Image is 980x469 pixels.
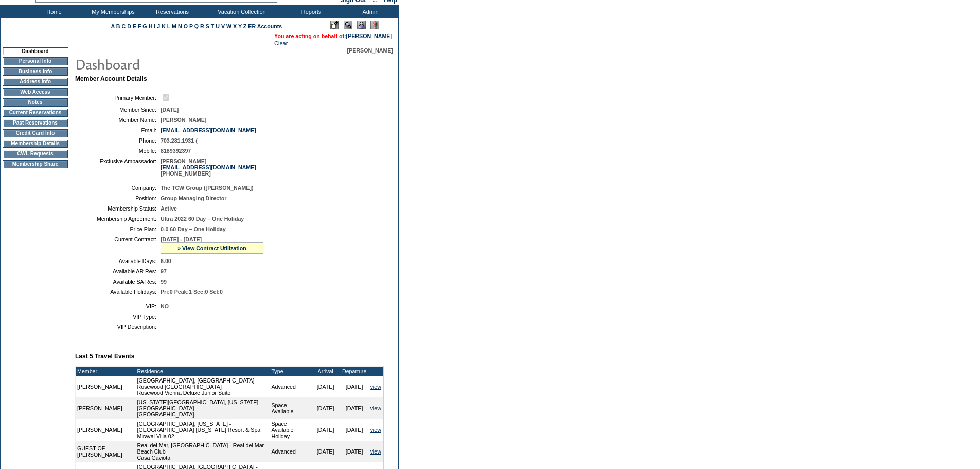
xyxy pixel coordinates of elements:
[370,21,379,29] img: Log Concern/Member Elevation
[161,148,191,154] span: 8189392397
[149,23,153,29] a: H
[184,23,188,29] a: O
[111,23,115,29] a: A
[177,245,246,251] a: » View Contract Utilization
[138,23,141,29] a: F
[311,419,340,441] td: [DATE]
[3,109,68,117] td: Current Reservations
[79,127,156,133] td: Email:
[161,289,223,295] span: Pri:0 Peak:1 Sec:0 Sel:0
[3,88,68,96] td: Web Access
[79,137,156,144] td: Phone:
[340,367,369,376] td: Departure
[161,107,179,113] span: [DATE]
[233,23,237,29] a: X
[3,98,68,107] td: Notes
[136,419,270,441] td: [GEOGRAPHIC_DATA], [US_STATE] - [GEOGRAPHIC_DATA] [US_STATE] Resort & Spa Miraval Villa 02
[280,5,340,18] td: Reports
[79,324,156,330] td: VIP Description:
[161,279,167,285] span: 99
[3,150,68,158] td: CWL Requests
[121,23,126,29] a: C
[172,23,176,29] a: M
[340,441,369,462] td: [DATE]
[161,236,202,242] span: [DATE] - [DATE]
[79,314,156,320] td: VIP Type:
[136,397,270,419] td: [US_STATE][GEOGRAPHIC_DATA], [US_STATE][GEOGRAPHIC_DATA] [GEOGRAPHIC_DATA]
[82,5,141,18] td: My Memberships
[340,397,369,419] td: [DATE]
[127,23,131,29] a: D
[136,376,270,397] td: [GEOGRAPHIC_DATA], [GEOGRAPHIC_DATA] - Rosewood [GEOGRAPHIC_DATA] Rosewood Vienna Deluxe Junior S...
[79,268,156,274] td: Available AR Res:
[79,216,156,222] td: Membership Agreement:
[344,21,352,29] img: View Mode
[370,405,381,411] a: view
[161,205,177,212] span: Active
[79,289,156,295] td: Available Holidays:
[133,23,136,29] a: E
[3,78,68,86] td: Address Info
[330,21,339,29] img: Edit Mode
[157,23,160,29] a: J
[162,23,166,29] a: K
[79,226,156,232] td: Price Plan:
[79,107,156,113] td: Member Since:
[3,67,68,76] td: Business Info
[340,419,369,441] td: [DATE]
[79,303,156,309] td: VIP:
[270,397,311,419] td: Space Available
[76,376,136,397] td: [PERSON_NAME]
[136,441,270,462] td: Real del Mar, [GEOGRAPHIC_DATA] - Real del Mar Beach Club Casa Gaviota
[370,448,381,455] a: view
[194,23,199,29] a: Q
[79,279,156,285] td: Available SA Res:
[3,57,68,65] td: Personal Info
[178,23,182,29] a: N
[347,47,393,54] span: [PERSON_NAME]
[346,33,392,39] a: [PERSON_NAME]
[161,117,206,123] span: [PERSON_NAME]
[79,205,156,212] td: Membership Status:
[311,376,340,397] td: [DATE]
[3,119,68,127] td: Past Reservations
[248,23,282,29] a: ER Accounts
[79,93,156,102] td: Primary Member:
[161,303,169,309] span: NO
[79,258,156,264] td: Available Days:
[270,419,311,441] td: Space Available Holiday
[154,23,155,29] a: I
[340,376,369,397] td: [DATE]
[161,137,198,144] span: 703.281.1931 (
[370,384,381,390] a: view
[340,5,399,18] td: Admin
[161,268,167,274] span: 97
[79,158,156,177] td: Exclusive Ambassador:
[243,23,247,29] a: Z
[79,185,156,191] td: Company:
[201,5,280,18] td: Vacation Collection
[79,148,156,154] td: Mobile:
[141,5,201,18] td: Reservations
[311,397,340,419] td: [DATE]
[211,23,215,29] a: T
[3,160,68,168] td: Membership Share
[200,23,204,29] a: R
[357,21,366,29] img: Impersonate
[75,54,280,74] img: pgTtlDashboard.gif
[206,23,209,29] a: S
[270,367,311,376] td: Type
[79,195,156,201] td: Position:
[79,236,156,254] td: Current Contract:
[161,195,226,201] span: Group Managing Director
[161,127,256,133] a: [EMAIL_ADDRESS][DOMAIN_NAME]
[136,367,270,376] td: Residence
[161,258,171,264] span: 6.00
[311,441,340,462] td: [DATE]
[75,75,147,82] b: Member Account Details
[161,216,244,222] span: Ultra 2022 60 Day – One Holiday
[221,23,225,29] a: V
[311,367,340,376] td: Arrival
[76,367,136,376] td: Member
[167,23,170,29] a: L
